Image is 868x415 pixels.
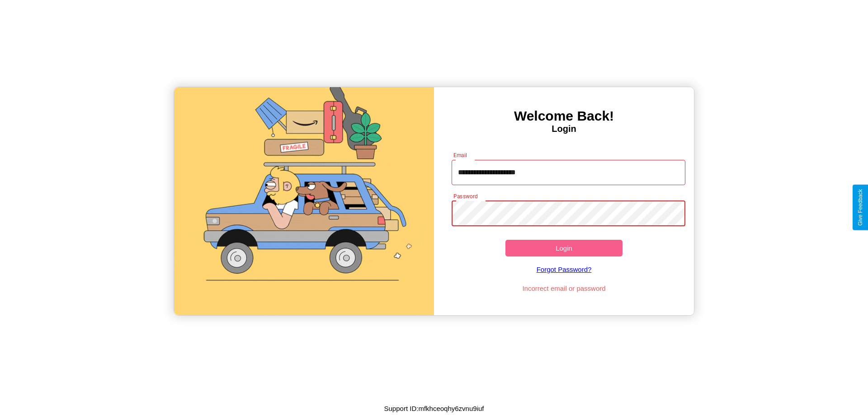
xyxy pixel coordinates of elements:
h3: Welcome Back! [434,108,694,124]
img: gif [174,87,434,315]
h4: Login [434,124,694,134]
p: Support ID: mfkhceoqhy6zvnu9iuf [384,402,484,415]
div: Give Feedback [857,189,863,226]
label: Email [453,151,467,159]
a: Forgot Password? [447,256,681,282]
p: Incorrect email or password [447,282,681,294]
label: Password [453,192,477,200]
button: Login [505,240,623,256]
